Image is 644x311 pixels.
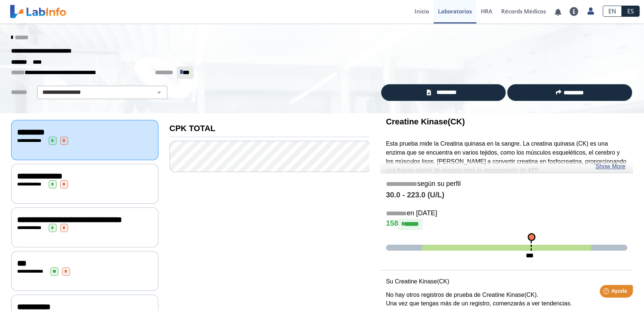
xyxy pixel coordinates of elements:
iframe: Help widget launcher [578,282,636,303]
h4: 158 [386,219,627,230]
b: Creatine Kinase(CK) [386,117,465,126]
b: CPK TOTAL [170,124,216,133]
p: Su Creatine Kinase(CK) [386,277,627,286]
p: Esta prueba mide la Creatina quinasa en la sangre. La creatina quinasa (CK) es una enzima que se ... [386,139,627,175]
h5: según su perfil [386,180,627,188]
a: ES [622,6,640,17]
h4: 30.0 - 223.0 (U/L) [386,191,627,200]
p: No hay otros registros de prueba de Creatine Kinase(CK). Una vez que tengas más de un registro, c... [386,291,627,308]
span: HRA [481,7,492,15]
a: Show More [595,162,625,171]
a: EN [603,6,622,17]
h5: en [DATE] [386,209,627,218]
